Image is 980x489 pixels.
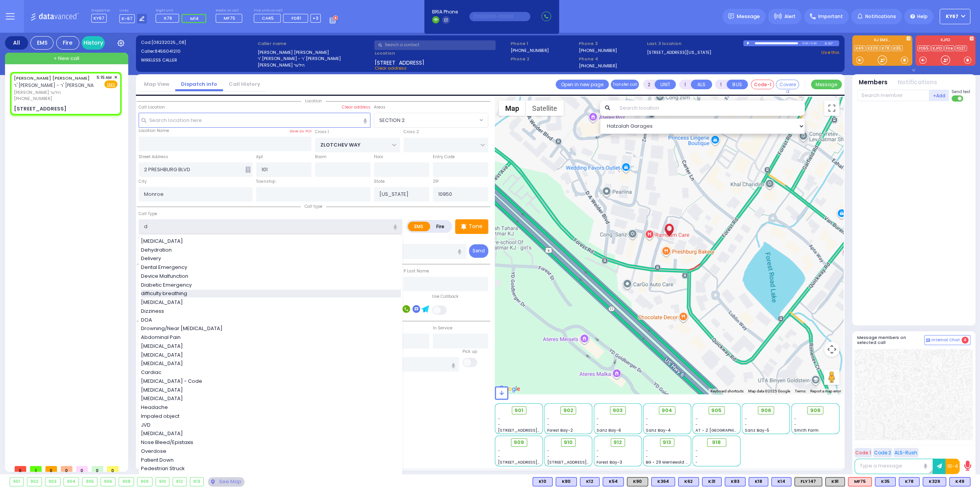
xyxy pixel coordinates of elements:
[556,477,577,486] div: K80
[662,407,672,414] span: 904
[156,8,209,13] label: Night unit
[141,430,186,437] span: [MEDICAL_DATA]
[771,477,791,486] div: K14
[924,335,970,345] button: Internal Chat 4
[404,129,419,135] label: Cross 2
[611,80,639,89] button: Transfer call
[751,80,774,89] button: Code-1
[514,439,524,446] span: 909
[291,15,301,21] span: FD81
[662,222,676,245] div: DUVID YIDA HILLER
[139,104,165,110] label: Call Location
[82,477,97,486] div: 905
[497,384,522,394] a: Open this area in Google Maps (opens a new window)
[859,78,888,87] button: Members
[30,466,42,472] span: 1
[190,15,199,22] span: M14
[627,477,648,486] div: K90
[952,89,970,95] span: Send text
[926,339,930,342] img: comment-alt.png
[810,39,817,48] div: 0:30
[646,454,648,459] span: -
[899,477,920,486] div: BLS
[917,13,928,20] span: Help
[952,95,964,102] label: Turn off text
[498,454,500,459] span: -
[374,104,385,110] label: Areas
[374,59,424,65] span: [STREET_ADDRESS]
[141,342,186,350] span: [MEDICAL_DATA]
[944,45,954,51] a: Fire
[498,422,500,427] span: -
[216,8,245,13] label: Medic on call
[254,8,321,13] label: Fire units on call
[92,466,103,472] span: 0
[761,407,771,414] span: 906
[898,78,937,87] button: Notifications
[301,204,326,209] span: Call type
[646,459,689,465] span: BG - 29 Merriewold S.
[141,272,191,280] span: Device Malfunction
[579,63,617,68] label: [PHONE_NUMBER]
[141,316,155,324] span: DOA
[824,342,839,357] button: Map camera controls
[940,9,970,24] button: KY67
[556,80,609,89] a: Open in new page
[749,477,768,486] div: BLS
[857,90,929,101] input: Search member
[646,448,648,454] span: -
[776,80,799,89] button: Covered
[596,459,622,465] span: Forest Bay-3
[655,80,676,89] button: UNIT
[91,8,111,13] label: Dispatcher
[866,45,879,51] a: K329
[374,65,406,71] span: Clear address
[119,477,134,486] div: 908
[678,477,699,486] div: K62
[141,290,190,297] span: difficulty breathing
[917,45,930,51] a: FD55
[852,38,912,43] label: KJ EMS...
[374,179,385,185] label: State
[533,477,553,486] div: K10
[374,40,496,50] input: Search a contact
[114,74,117,81] span: ✕
[262,15,274,21] span: CAR5
[141,386,186,394] span: [MEDICAL_DATA]
[892,45,903,51] a: K35
[138,80,175,88] a: Map View
[164,15,172,21] span: K76
[469,244,488,258] button: Send
[728,13,734,19] img: message.svg
[379,117,405,124] span: SECTION 2
[695,427,752,433] span: AT - 2 [GEOGRAPHIC_DATA]
[651,477,675,486] div: K364
[695,454,738,459] div: -
[141,307,167,315] span: Dizziness
[603,477,624,486] div: BLS
[141,377,205,385] span: [MEDICAL_DATA] - Code
[141,412,182,420] span: Impaled object
[818,13,843,20] span: Important
[794,416,796,422] span: -
[579,56,644,62] span: Phone 4
[931,337,960,343] span: Internal Chat
[374,50,508,57] label: Location
[695,448,738,454] div: -
[745,422,747,427] span: -
[702,477,722,486] div: BLS
[514,407,523,414] span: 901
[711,407,722,414] span: 905
[119,8,147,13] label: Lines
[880,45,891,51] a: K78
[824,100,839,116] button: Toggle fullscreen view
[175,80,223,88] a: Dispatch info
[498,427,571,433] span: [STREET_ADDRESS][PERSON_NAME]
[155,48,181,54] span: 8456041210
[374,113,488,127] span: SECTION 2
[533,477,553,486] div: BLS
[949,477,970,486] div: K49
[139,235,155,242] label: Call Info
[647,40,743,47] label: Last 3 location
[794,477,822,486] div: FLY 147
